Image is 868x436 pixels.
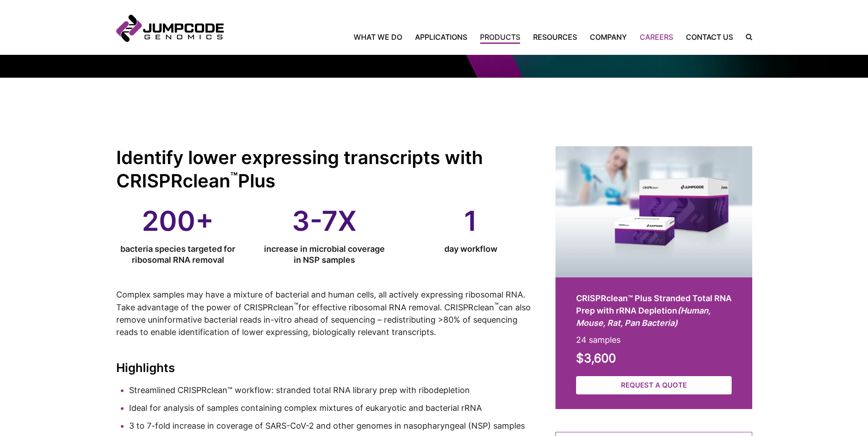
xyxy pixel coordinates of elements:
[294,302,298,309] sup: ™
[576,376,732,395] a: Request a Quote
[739,34,752,40] label: Search the site.
[474,32,527,43] a: Products
[679,32,739,43] a: Contact Us
[576,306,711,328] em: (Human, Mouse, Rat, Pan Bacteria)
[224,32,739,43] nav: Primary Navigation
[116,361,533,375] h2: Highlights
[409,32,474,43] a: Applications
[409,244,533,255] data-callout-description: day workflow
[576,351,616,365] strong: $3,600
[263,207,386,234] data-callout-value: 3-7X
[129,402,533,414] li: Ideal for analysis of samples containing complex mixtures of eukaryotic and bacterial rRNA
[576,292,732,329] h2: CRISPRclean™ Plus Stranded Total RNA Prep with rRNA Depletion
[116,288,533,338] p: Complex samples may have a mixture of bacterial and human cells, all actively expressing ribosoma...
[494,302,499,309] sup: ™
[263,244,386,266] data-callout-description: increase in microbial coverage in NSP samples
[129,420,533,432] li: 3 to 7-fold increase in coverage of SARS-CoV-2 and other genomes in nasopharyngeal (NSP) samples
[129,384,533,396] li: Streamlined CRISPRclean™ workflow: stranded total RNA library prep with ribodepletion
[633,32,679,43] a: Careers
[354,32,409,43] a: What We Do
[576,334,732,346] p: 24 samples
[527,32,583,43] a: Resources
[230,169,238,184] sup: ™
[116,207,240,234] data-callout-value: 200+
[409,207,533,234] data-callout-value: 1
[583,32,633,43] a: Company
[116,244,240,266] data-callout-description: bacteria species targeted for ribosomal RNA removal
[116,146,533,192] h2: Identify lower expressing transcripts with CRISPRclean Plus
